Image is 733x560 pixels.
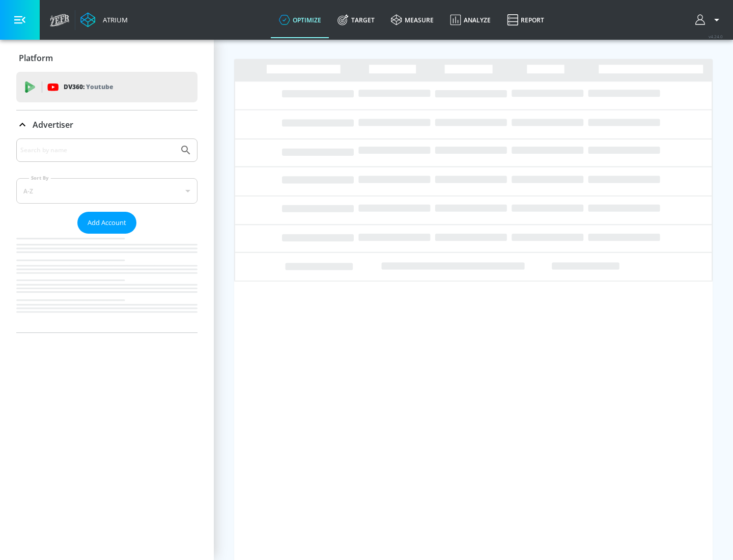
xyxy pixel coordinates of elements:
div: Atrium [99,15,128,24]
nav: list of Advertiser [16,234,198,332]
span: Add Account [88,217,126,229]
button: Add Account [77,212,136,234]
div: A-Z [16,178,198,204]
a: Atrium [80,12,128,27]
a: Analyze [442,2,499,38]
a: optimize [271,2,329,38]
p: Platform [19,52,53,64]
a: measure [383,2,442,38]
label: Sort By [29,175,51,181]
div: DV360: Youtube [16,72,198,102]
p: DV360: [64,81,113,93]
input: Search by name [20,144,175,157]
span: v 4.24.0 [709,34,723,39]
div: Platform [16,44,198,72]
p: Youtube [86,81,113,92]
p: Advertiser [33,119,73,130]
a: Report [499,2,552,38]
div: Advertiser [16,110,198,139]
div: Advertiser [16,138,198,332]
a: Target [329,2,383,38]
